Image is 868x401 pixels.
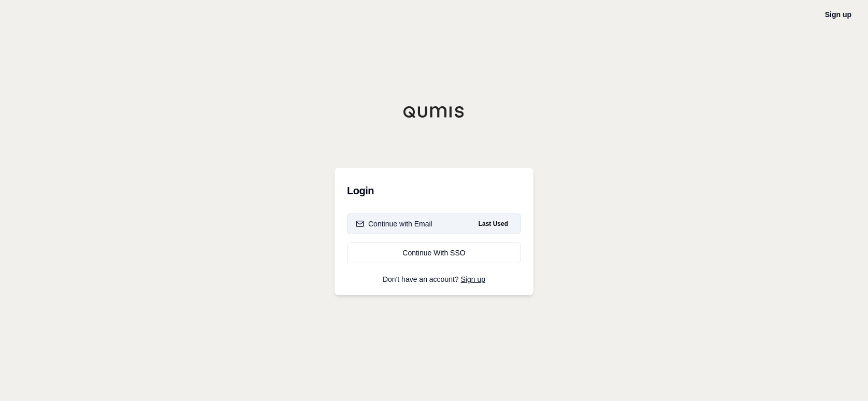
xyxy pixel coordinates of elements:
[347,180,521,201] h3: Login
[347,242,521,263] a: Continue With SSO
[461,275,485,283] a: Sign up
[356,248,512,258] div: Continue With SSO
[825,10,851,19] a: Sign up
[356,219,432,229] div: Continue with Email
[347,276,521,283] p: Don't have an account?
[474,218,512,230] span: Last Used
[347,213,521,234] button: Continue with EmailLast Used
[403,106,465,118] img: Qumis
